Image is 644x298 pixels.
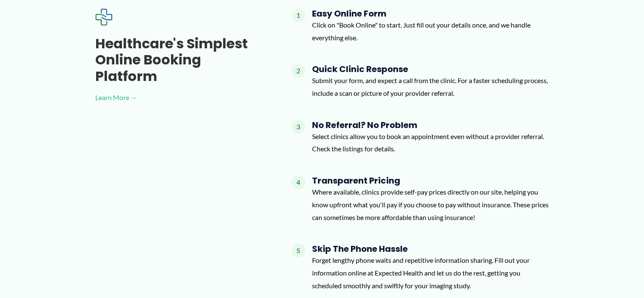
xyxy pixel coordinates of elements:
a: Learn More → [95,91,265,104]
p: Click on "Book Online" to start. Just fill out your details once, and we handle everything else. [312,19,549,44]
h4: Transparent Pricing [312,175,549,186]
h3: Healthcare's simplest online booking platform [95,36,265,84]
span: 2 [292,64,305,78]
h4: Easy Online Form [312,8,549,19]
span: 3 [292,120,305,134]
h4: Quick Clinic Response [312,64,549,74]
img: Expected Healthcare Logo [95,8,112,25]
p: Where available, clinics provide self-pay prices directly on our site, helping you know upfront w... [312,186,549,223]
p: Select clinics allow you to book an appointment even without a provider referral. Check the listi... [312,130,549,155]
p: Submit your form, and expect a call from the clinic. For a faster scheduling process, include a s... [312,74,549,99]
h4: Skip the Phone Hassle [312,244,549,254]
p: Forget lengthy phone waits and repetitive information sharing. Fill out your information online a... [312,254,549,292]
h4: No Referral? No Problem [312,120,549,130]
span: 5 [292,244,305,257]
span: 4 [292,175,305,189]
span: 1 [292,8,305,22]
